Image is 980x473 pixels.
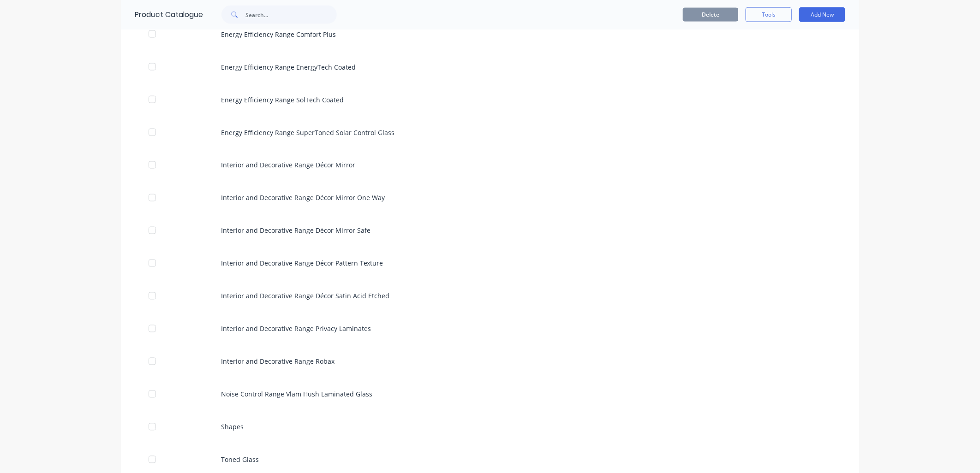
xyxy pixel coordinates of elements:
div: Interior and Decorative Range Décor Mirror Safe [121,214,859,247]
div: Interior and Decorative Range Privacy Laminates [121,313,859,345]
button: Delete [683,8,738,22]
div: Interior and Decorative Range Décor Mirror [121,149,859,182]
button: Add New [799,7,845,22]
div: Interior and Decorative Range Décor Pattern Texture [121,247,859,280]
div: Interior and Decorative Range Robax [121,345,859,378]
input: Search... [245,6,337,24]
button: Tools [746,7,792,22]
div: Interior and Decorative Range Décor Mirror One Way [121,182,859,214]
div: Energy Efficiency Range SuperToned Solar Control Glass [121,116,859,149]
div: Noise Control Range Vlam Hush Laminated Glass [121,378,859,411]
div: Energy Efficiency Range EnergyTech Coated [121,51,859,83]
div: Interior and Decorative Range Décor Satin Acid Etched [121,280,859,313]
div: Energy Efficiency Range Comfort Plus [121,18,859,51]
div: Shapes [121,411,859,443]
div: Energy Efficiency Range SolTech Coated [121,83,859,116]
